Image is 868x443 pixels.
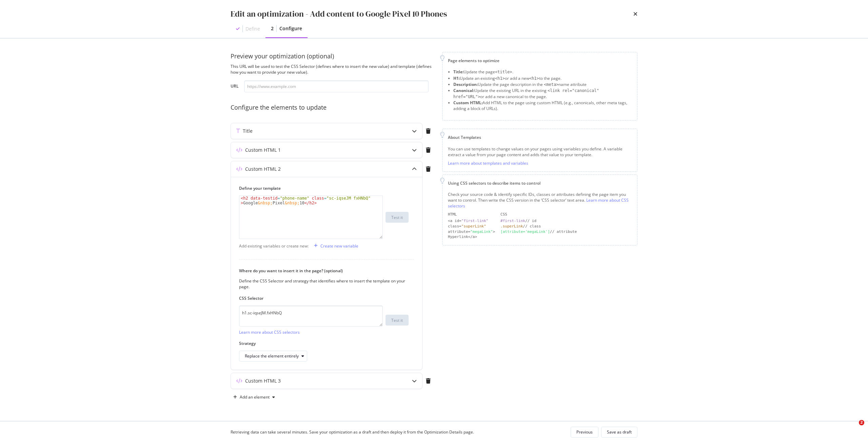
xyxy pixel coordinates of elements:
div: // id [500,218,632,224]
a: Learn more about CSS selectors [239,329,300,335]
label: URL [231,83,239,91]
button: Test it [386,315,409,326]
strong: Canonical: [453,88,474,93]
div: Previous [576,429,593,435]
strong: Title: [453,69,463,75]
div: times [633,8,637,20]
span: 2 [859,420,864,425]
strong: Description: [453,81,478,87]
div: Configure the elements to update [231,103,434,112]
div: <a id= [448,218,495,224]
a: Learn more about templates and variables [448,160,528,166]
div: Replace the element entirely [245,354,299,358]
div: Edit an optimization - Add content to Google Pixel 10 Phones [231,8,447,20]
span: <h1> [495,76,505,81]
div: Test it [391,215,403,220]
div: "first-link" [461,219,488,223]
label: Define your template [239,185,409,191]
div: HTML [448,212,495,217]
li: Update the page . [453,69,632,75]
div: Add existing variables or create new: [239,243,309,249]
div: Configure [279,25,302,32]
div: Define [245,25,260,32]
div: Create new variable [320,243,358,249]
div: Page elements to optimize [448,58,632,63]
div: [attribute='megaLink'] [500,229,550,234]
span: <link rel="canonical" href="URL"> [453,88,599,99]
div: Hyperlink</a> [448,234,495,240]
li: Update an existing or add a new to the page. [453,75,632,81]
div: Define the CSS Selector and strategy that identifies where to insert the template on your page. [239,278,409,290]
div: About Templates [448,134,632,140]
div: attribute= > [448,229,495,235]
div: Retrieving data can take several minutes. Save your optimization as a draft and then deploy it fr... [231,429,474,435]
div: "superLink" [461,224,486,228]
div: This URL will be used to test the CSS Selector (defines where to insert the new value) and templa... [231,63,434,75]
div: Using CSS selectors to describe items to control [448,180,632,186]
strong: Custom HTML: [453,100,482,106]
div: CSS [500,212,632,217]
span: <meta> [544,82,558,87]
div: Check your source code & identify specific IDs, classes or attributes defining the page item you ... [448,191,632,209]
button: Replace the element entirely [239,351,307,362]
div: Custom HTML 2 [245,166,281,172]
label: Where do you want to insert it in the page? (optional) [239,268,409,274]
button: Test it [386,212,409,223]
div: 2 [271,25,274,32]
button: Create new variable [311,240,358,251]
div: Title [243,128,253,134]
button: Add an element [231,392,278,403]
li: Update the page description in the name attribute [453,81,632,88]
textarea: h1.sc-iqseJM.fxHNbQ [239,306,383,327]
button: Save as draft [601,427,637,438]
a: Learn more about CSS selectors [448,197,629,209]
div: You can use templates to change values on your pages using variables you define. A variable extra... [448,146,632,158]
div: Add an element [240,395,270,399]
label: Strategy [239,340,409,346]
div: .superLink [500,224,523,228]
div: Test it [391,317,403,323]
div: class= [448,224,495,229]
strong: H1: [453,75,460,81]
iframe: Intercom live chat [845,420,861,436]
div: Preview your optimization (optional) [231,52,434,61]
div: Custom HTML 3 [245,377,281,384]
div: // class [500,224,632,229]
span: <title> [495,70,512,74]
button: Previous [571,427,598,438]
div: Save as draft [607,429,632,435]
li: Update the existing URL in the existing or add a new canonical to the page. [453,88,632,100]
label: CSS Selector [239,295,409,301]
div: Custom HTML 1 [245,147,281,153]
span: <h1> [529,76,539,81]
div: // attribute [500,229,632,235]
li: Add HTML to the page using custom HTML (e.g., canonicals, other meta tags, adding a block of URLs). [453,100,632,111]
div: #first-link [500,219,525,223]
div: "megaLink" [470,229,493,234]
input: https://www.example.com [244,80,429,92]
